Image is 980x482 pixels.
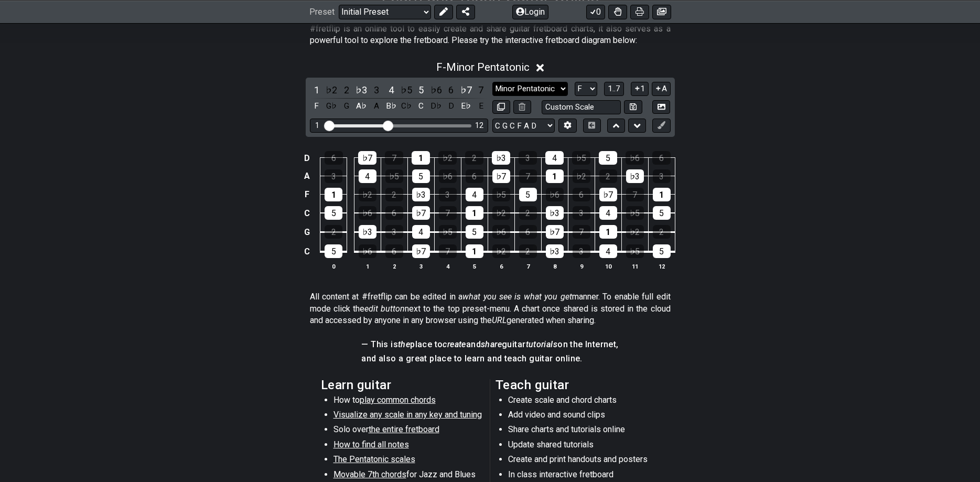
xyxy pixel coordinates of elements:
div: ♭5 [492,188,510,201]
select: Scale [492,82,568,96]
div: 4 [412,225,430,239]
th: 0 [320,261,347,272]
td: C [300,203,313,222]
div: ♭3 [359,225,376,239]
div: 7 [439,244,457,258]
div: 6 [385,206,403,220]
div: 1 [599,225,617,239]
p: All content at #fretflip can be edited in a manner. To enable full edit mode click the next to th... [310,291,671,326]
span: Movable 7th chords [333,469,406,479]
button: Toggle horizontal chord view [583,119,601,133]
em: create [443,339,466,349]
div: toggle scale degree [429,83,443,97]
span: 1..7 [608,84,620,93]
th: 1 [354,261,381,272]
span: the entire fretboard [369,424,439,434]
div: ♭6 [359,206,376,220]
div: Visible fret range [310,119,488,133]
div: ♭2 [359,188,376,201]
div: ♭5 [385,169,403,183]
em: the [398,339,410,349]
button: Login [512,4,548,19]
button: Move up [607,119,625,133]
div: ♭6 [492,225,510,239]
div: ♭2 [492,206,510,220]
div: toggle scale degree [370,83,383,97]
th: 6 [488,261,514,272]
div: 2 [385,188,403,201]
div: 6 [573,188,590,201]
div: toggle pitch class [474,99,488,113]
div: toggle pitch class [370,99,383,113]
em: tutorials [526,339,558,349]
div: 7 [439,206,457,220]
button: Delete [513,100,531,114]
div: ♭2 [492,244,510,258]
em: share [481,339,502,349]
button: Print [630,4,649,19]
td: C [300,241,313,261]
li: Share charts and tutorials online [508,424,658,438]
p: #fretflip is an online tool to easily create and share guitar fretboard charts, it also serves as... [310,23,671,47]
button: Create Image [652,100,670,114]
em: URL [492,315,507,325]
em: edit button [364,304,405,314]
th: 8 [541,261,568,272]
h2: Teach guitar [496,379,660,391]
div: ♭3 [492,151,510,165]
div: ♭7 [412,206,430,220]
div: ♭5 [572,151,590,165]
div: toggle scale degree [340,83,353,97]
div: ♭6 [546,188,564,201]
div: toggle scale degree [354,83,368,97]
div: ♭7 [492,169,510,183]
div: 7 [573,225,590,239]
td: G [300,222,313,242]
div: toggle scale degree [400,83,413,97]
span: Visualize any scale in any key and tuning [333,410,482,420]
div: ♭3 [546,244,564,258]
div: ♭2 [438,151,457,165]
h4: and also a great place to learn and teach guitar online. [361,353,618,365]
button: A [652,82,670,96]
h2: Learn guitar [321,379,485,391]
div: 7 [626,188,644,201]
button: Edit Preset [434,4,453,19]
div: 3 [573,206,590,220]
div: ♭3 [626,169,644,183]
th: 4 [434,261,461,272]
div: 12 [475,121,483,130]
div: toggle scale degree [444,83,458,97]
div: 3 [573,244,590,258]
button: Copy [492,100,510,114]
li: Create and print handouts and posters [508,454,658,468]
div: 5 [325,244,342,258]
div: toggle pitch class [414,99,428,113]
span: How to find all notes [333,440,409,449]
button: Share Preset [456,4,475,19]
li: Solo over [333,424,483,438]
div: ♭6 [359,244,376,258]
div: ♭7 [546,225,564,239]
th: 12 [648,261,675,272]
button: Create image [652,4,671,19]
div: 3 [325,169,342,183]
div: 5 [599,151,617,165]
div: 1 [466,206,483,220]
div: 6 [466,169,483,183]
div: ♭7 [412,244,430,258]
div: 6 [385,244,403,258]
button: 1..7 [604,82,624,96]
div: toggle pitch class [354,99,368,113]
div: 2 [465,151,483,165]
div: 3 [519,151,537,165]
div: 2 [325,225,342,239]
div: 2 [599,169,617,183]
li: How to [333,394,483,409]
div: 6 [652,151,671,165]
div: 6 [519,225,537,239]
button: Edit Tuning [558,119,576,133]
div: toggle scale degree [474,83,488,97]
div: toggle pitch class [310,99,324,113]
td: A [300,167,313,185]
